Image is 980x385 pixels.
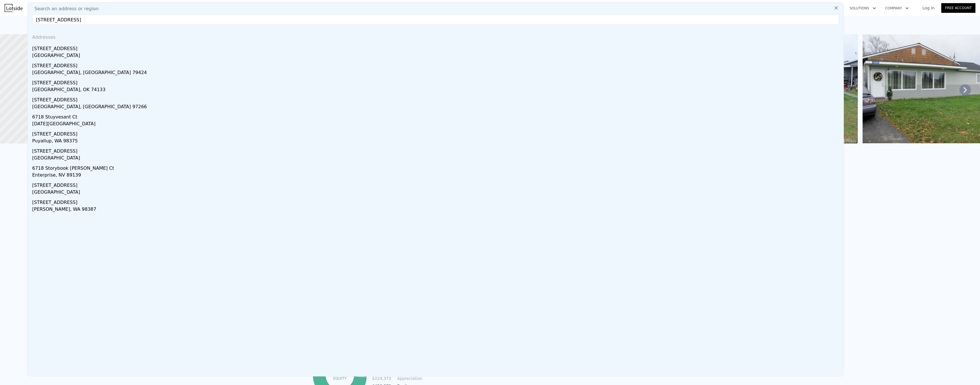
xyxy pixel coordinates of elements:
div: Addresses [30,29,841,43]
input: Enter an address, city, region, neighborhood or zip code [32,15,839,25]
div: Puyallup, WA 98375 [32,138,841,146]
div: [STREET_ADDRESS] [32,60,841,69]
div: [STREET_ADDRESS] [32,146,841,155]
div: [GEOGRAPHIC_DATA], [GEOGRAPHIC_DATA] 79424 [32,69,841,77]
span: Search an address or region [30,5,99,12]
div: 6718 Stuyvesant Ct [32,111,841,120]
div: [STREET_ADDRESS] [32,197,841,206]
div: [PERSON_NAME], WA 98387 [32,206,841,214]
button: Solutions [845,3,881,13]
div: [STREET_ADDRESS] [32,43,841,52]
div: [GEOGRAPHIC_DATA] [32,52,841,60]
div: [STREET_ADDRESS] [32,94,841,103]
div: [GEOGRAPHIC_DATA] [32,189,841,197]
a: Log In [916,5,941,11]
img: Lotside [5,4,23,12]
td: $224,373 [372,375,391,382]
div: Enterprise, NV 89139 [32,172,841,180]
button: Company [881,3,913,13]
div: 6718 Storybook [PERSON_NAME] Ct [32,163,841,172]
div: [DATE][GEOGRAPHIC_DATA] [32,120,841,128]
tspan: equity [333,376,347,380]
div: [STREET_ADDRESS] [32,180,841,189]
a: Free Account [941,3,975,13]
div: [GEOGRAPHIC_DATA], OK 74133 [32,86,841,94]
div: [GEOGRAPHIC_DATA] [32,155,841,163]
div: [STREET_ADDRESS] [32,128,841,138]
td: Appreciation [396,375,422,382]
div: [GEOGRAPHIC_DATA], [GEOGRAPHIC_DATA] 97266 [32,103,841,111]
div: [STREET_ADDRESS] [32,77,841,86]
